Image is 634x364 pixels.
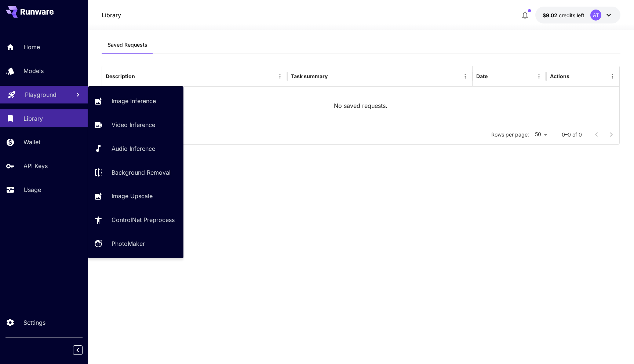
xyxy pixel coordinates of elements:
[23,114,43,123] p: Library
[543,11,584,19] div: $9.0232
[460,71,470,81] button: Menu
[23,318,45,327] p: Settings
[88,116,183,134] a: Video Inference
[112,97,156,105] p: Image Inference
[275,71,285,81] button: Menu
[136,71,146,81] button: Sort
[23,43,40,51] p: Home
[590,10,601,21] div: AT
[488,71,499,81] button: Sort
[112,192,153,200] p: Image Upscale
[476,73,488,79] div: Date
[23,161,48,170] p: API Keys
[108,41,147,48] span: Saved Requests
[88,92,183,110] a: Image Inference
[112,120,155,129] p: Video Inference
[535,7,620,23] button: $9.0232
[334,101,387,110] p: No saved requests.
[23,66,44,75] p: Models
[543,12,559,18] span: $9.02
[532,129,550,140] div: 50
[291,73,328,79] div: Task summary
[328,71,339,81] button: Sort
[550,73,569,79] div: Actions
[607,71,617,81] button: Menu
[88,235,183,253] a: PhotoMaker
[79,343,88,357] div: Collapse sidebar
[562,131,582,138] p: 0–0 of 0
[23,185,41,194] p: Usage
[88,187,183,205] a: Image Upscale
[559,12,584,18] span: credits left
[112,168,171,177] p: Background Removal
[88,211,183,229] a: ControlNet Preprocess
[88,163,183,181] a: Background Removal
[106,73,135,79] div: Description
[112,215,175,224] p: ControlNet Preprocess
[102,11,121,19] p: Library
[534,71,544,81] button: Menu
[112,144,155,153] p: Audio Inference
[88,140,183,158] a: Audio Inference
[25,90,57,99] p: Playground
[491,131,529,138] p: Rows per page:
[112,239,145,248] p: PhotoMaker
[23,138,40,146] p: Wallet
[102,11,121,19] nav: breadcrumb
[73,345,83,355] button: Collapse sidebar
